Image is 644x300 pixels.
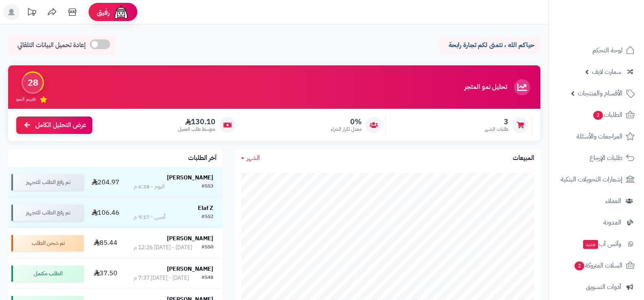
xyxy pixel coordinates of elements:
[167,234,213,243] strong: [PERSON_NAME]
[11,235,84,251] div: تم شحن الطلب
[202,213,213,221] div: #552
[554,213,639,232] a: المدونة
[134,213,165,221] div: أمس - 9:17 م
[575,261,584,270] span: 2
[589,6,636,23] img: logo-2.png
[578,88,622,99] span: الأقسام والمنتجات
[87,198,124,228] td: 106.46
[445,41,534,50] p: حياكم الله ، نتمنى لكم تجارة رابحة
[202,183,213,191] div: #553
[513,155,534,162] h3: المبيعات
[561,174,622,185] span: إشعارات التحويلات البنكية
[202,274,213,282] div: #548
[577,131,622,142] span: المراجعات والأسئلة
[16,117,92,134] a: عرض التحليل الكامل
[35,121,86,130] span: عرض التحليل الكامل
[464,84,507,91] h3: تحليل نمو المتجر
[247,153,260,163] span: الشهر
[167,173,213,182] strong: [PERSON_NAME]
[592,109,622,121] span: الطلبات
[241,153,260,163] a: الشهر
[11,174,84,190] div: تم رفع الطلب للتجهيز
[485,126,508,133] span: طلبات الشهر
[331,126,362,133] span: معدل تكرار الشراء
[134,244,192,252] div: [DATE] - [DATE] 12:26 م
[583,240,598,249] span: جديد
[87,167,124,197] td: 204.97
[603,217,621,228] span: المدونة
[586,281,621,293] span: أدوات التسويق
[574,260,622,271] span: السلات المتروكة
[22,4,42,22] a: تحديثات المنصة
[202,244,213,252] div: #550
[87,228,124,258] td: 85.44
[554,41,639,60] a: لوحة التحكم
[178,126,215,133] span: متوسط طلب العميل
[554,105,639,125] a: الطلبات2
[134,274,189,282] div: [DATE] - [DATE] 7:37 م
[11,265,84,282] div: الطلب مكتمل
[605,195,621,207] span: العملاء
[554,234,639,254] a: وآتس آبجديد
[592,66,621,78] span: سمارت لايف
[593,111,603,120] span: 2
[554,256,639,275] a: السلات المتروكة2
[582,238,621,250] span: وآتس آب
[11,205,84,221] div: تم رفع الطلب للتجهيز
[178,117,215,126] span: 130.10
[198,204,213,212] strong: Elaf Z
[554,277,639,297] a: أدوات التسويق
[554,127,639,146] a: المراجعات والأسئلة
[188,155,217,162] h3: آخر الطلبات
[113,4,129,20] img: ai-face.png
[331,117,362,126] span: 0%
[16,96,36,103] span: تقييم النمو
[97,7,110,17] span: رفيق
[485,117,508,126] span: 3
[592,45,622,56] span: لوحة التحكم
[87,259,124,289] td: 37.50
[554,148,639,168] a: طلبات الإرجاع
[554,170,639,189] a: إشعارات التحويلات البنكية
[590,152,622,164] span: طلبات الإرجاع
[134,183,165,191] div: اليوم - 6:38 م
[167,265,213,273] strong: [PERSON_NAME]
[554,191,639,211] a: العملاء
[17,41,86,50] span: إعادة تحميل البيانات التلقائي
